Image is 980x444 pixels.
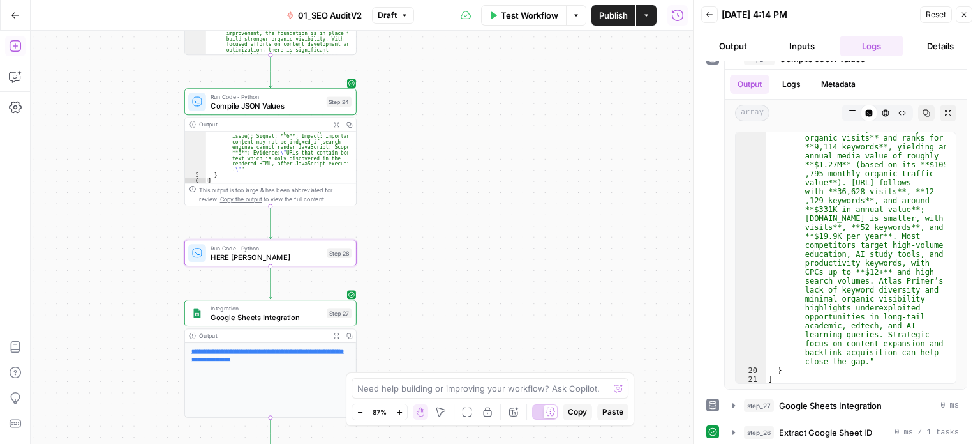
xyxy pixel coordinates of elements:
[736,366,766,375] div: 20
[591,5,635,26] button: Publish
[770,36,834,56] button: Inputs
[185,178,206,184] div: 6
[372,7,414,24] button: Draft
[730,75,769,94] button: Output
[736,62,766,366] div: 19
[211,243,323,252] span: Run Code · Python
[895,427,959,438] span: 0 ms / 1 tasks
[378,10,397,21] span: Draft
[211,311,323,322] span: Google Sheets Integration
[926,9,946,20] span: Reset
[269,55,272,88] g: Edge from step_6 to step_24
[736,375,766,384] div: 21
[269,206,272,239] g: Edge from step_24 to step_28
[185,172,206,178] div: 5
[269,266,272,299] g: Edge from step_28 to step_27
[199,120,325,129] div: Output
[211,92,322,101] span: Run Code · Python
[191,307,202,318] img: Group%201%201.png
[725,422,967,443] button: 0 ms / 1 tasks
[602,406,623,418] span: Paste
[327,96,352,107] div: Step 24
[298,9,362,22] span: 01_SEO AuditV2
[199,332,325,341] div: Output
[481,5,566,26] button: Test Workflow
[597,404,628,420] button: Paste
[779,399,882,412] span: Google Sheets Integration
[199,186,352,204] div: This output is too large & has been abbreviated for review. to view the full content.
[779,426,872,439] span: Extract Google Sheet ID
[775,75,808,94] button: Logs
[744,426,774,439] span: step_26
[327,308,352,318] div: Step 27
[211,303,323,312] span: Integration
[568,406,587,418] span: Copy
[909,36,972,56] button: Details
[725,70,967,389] div: 0 ms
[211,100,322,111] span: Compile JSON Values
[735,105,769,121] span: array
[813,75,863,94] button: Metadata
[211,251,323,262] span: HERE [PERSON_NAME]
[701,36,765,56] button: Output
[220,195,262,202] span: Copy the output
[725,395,967,416] button: 0 ms
[327,248,352,258] div: Step 28
[840,36,903,56] button: Logs
[599,9,628,22] span: Publish
[501,9,558,22] span: Test Workflow
[563,404,592,420] button: Copy
[920,6,952,23] button: Reset
[184,88,357,206] div: Run Code · PythonCompile JSON ValuesStep 24Output Contains JavaScript content (potential issue); ...
[744,399,774,412] span: step_27
[184,240,357,266] div: Run Code · PythonHERE [PERSON_NAME]Step 28
[373,407,387,417] span: 87%
[279,5,369,26] button: 01_SEO AuditV2
[940,400,959,411] span: 0 ms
